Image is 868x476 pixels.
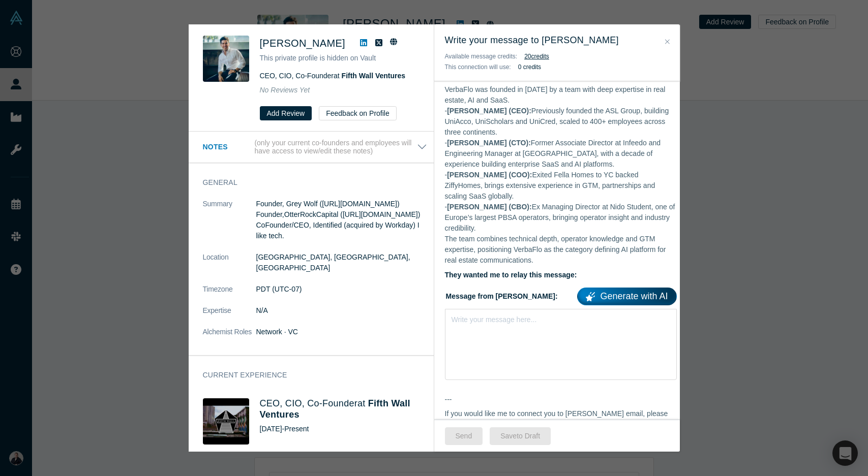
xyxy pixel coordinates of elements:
[203,199,256,252] dt: Summary
[445,64,511,71] span: This connection will use:
[260,398,427,420] h4: CEO, CIO, Co-Founder at
[445,271,577,279] b: They wanted me to relay this message:
[518,64,541,71] b: 0 credits
[447,107,531,115] strong: [PERSON_NAME] (CEO):
[203,284,256,305] dt: Timezone
[254,139,416,156] p: (only your current co-founders and employees will have access to view/edit these notes)
[260,86,310,94] span: No Reviews Yet
[445,284,677,305] label: Message from [PERSON_NAME]:
[203,305,256,327] dt: Expertise
[260,72,406,80] span: CEO, CIO, Co-Founder at
[260,398,410,420] a: Fifth Wall Ventures
[203,177,413,188] h3: General
[260,38,345,49] span: [PERSON_NAME]
[445,34,669,47] h3: Write your message to [PERSON_NAME]
[203,36,249,82] img: Brendan Wallace's Profile Image
[319,106,397,120] button: Feedback on Profile
[203,327,256,348] dt: Alchemist Roles
[260,53,420,64] p: This private profile is hidden on Vault
[445,53,518,60] span: Available message credits:
[203,398,249,445] img: Fifth Wall Ventures's Logo
[524,51,549,61] button: 20credits
[260,424,427,434] div: [DATE] - Present
[445,84,677,266] p: VerbaFlo was founded in [DATE] by a team with deep expertise in real estate, AI and SaaS. - Previ...
[452,312,670,323] div: rdw-editor
[445,309,677,380] div: rdw-wrapper
[203,252,256,284] dt: Location
[203,139,427,156] button: Notes (only your current co-founders and employees will have access to view/edit these notes)
[256,199,427,241] p: Founder, Grey Wolf ([URL][DOMAIN_NAME]) Founder,OtterRockCapital ([URL][DOMAIN_NAME]) CoFounder/C...
[342,72,406,80] a: Fifth Wall Ventures
[256,284,427,295] dd: PDT (UTC-07)
[203,142,253,152] h3: Notes
[256,252,427,273] dd: [GEOGRAPHIC_DATA], [GEOGRAPHIC_DATA], [GEOGRAPHIC_DATA]
[662,36,673,48] button: Close
[256,306,268,314] span: N/A
[447,139,531,147] strong: [PERSON_NAME] (CTO):
[447,203,531,211] strong: [PERSON_NAME] (CBO):
[447,171,532,179] strong: [PERSON_NAME] (COO):
[260,106,312,120] button: Add Review
[490,427,551,445] button: Saveto Draft
[445,427,483,445] button: Send
[203,370,413,380] h3: Current Experience
[256,327,427,337] dd: Network · VC
[577,288,676,305] a: Generate with AI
